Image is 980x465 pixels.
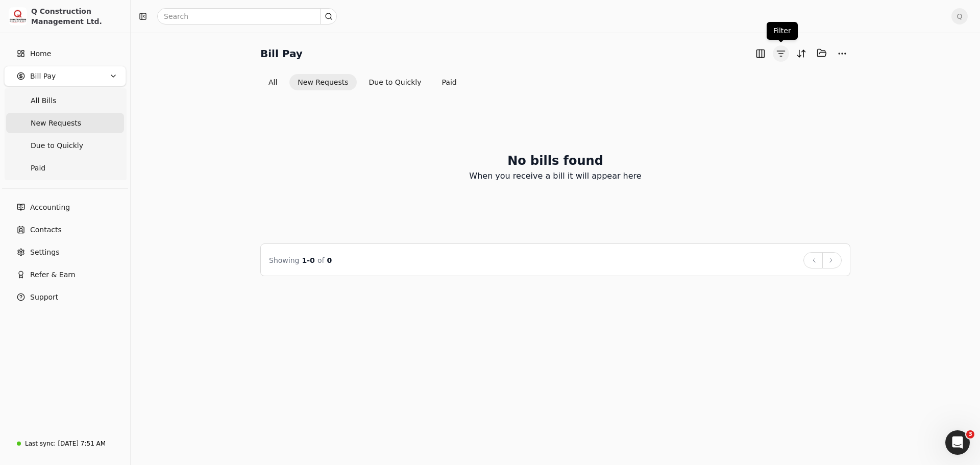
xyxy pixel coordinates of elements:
button: Bill Pay [4,66,126,86]
button: Paid [434,74,465,90]
div: Invoice filter options [260,74,465,90]
img: 3171ca1f-602b-4dfe-91f0-0ace091e1481.jpeg [9,7,27,26]
a: Accounting [4,197,126,217]
div: Filter [767,22,798,40]
a: Due to Quickly [6,135,124,156]
button: Sort [793,45,810,62]
span: Paid [31,163,45,174]
a: Settings [4,242,126,262]
span: All Bills [31,95,56,106]
span: New Requests [31,118,81,129]
div: Last sync: [25,439,56,448]
iframe: Intercom live chat [945,430,970,455]
a: Last sync:[DATE] 7:51 AM [4,434,126,453]
a: Home [4,43,126,64]
span: Home [30,48,51,59]
p: When you receive a bill it will appear here [469,170,641,182]
span: 0 [327,256,332,264]
span: of [317,256,325,264]
span: Accounting [30,202,70,213]
span: Support [30,292,58,303]
button: All [260,74,285,90]
button: Support [4,287,126,307]
a: Paid [6,158,124,178]
div: [DATE] 7:51 AM [58,439,106,448]
button: Q [951,8,968,25]
h2: No bills found [507,152,603,170]
button: Batch (0) [814,45,830,61]
span: Contacts [30,225,62,235]
span: Due to Quickly [31,140,83,151]
button: More [834,45,850,62]
span: Refer & Earn [30,270,76,280]
a: New Requests [6,113,124,133]
span: Showing [269,256,299,264]
button: New Requests [289,74,356,90]
span: Bill Pay [30,71,56,82]
span: 1 - 0 [302,256,315,264]
div: Q Construction Management Ltd. [31,6,121,27]
button: Due to Quickly [361,74,430,90]
h2: Bill Pay [260,45,303,62]
input: Search [157,8,337,25]
button: Refer & Earn [4,264,126,285]
a: Contacts [4,219,126,240]
span: 3 [966,430,974,438]
a: All Bills [6,90,124,111]
span: Settings [30,247,59,258]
